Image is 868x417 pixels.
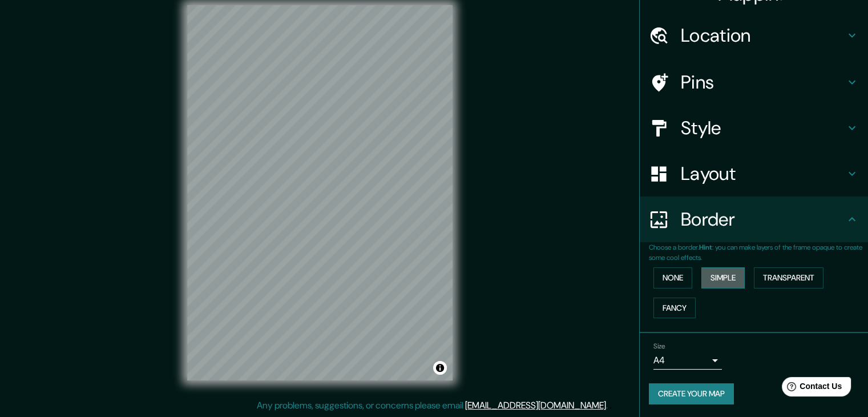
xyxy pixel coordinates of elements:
button: Fancy [653,298,696,319]
h4: Border [681,208,845,231]
div: Location [640,13,868,58]
div: . [609,399,612,412]
button: Toggle attribution [433,361,447,375]
div: Pins [640,59,868,105]
p: Choose a border. : you can make layers of the frame opaque to create some cool effects. [649,242,868,263]
canvas: Map [187,5,453,380]
div: Border [640,197,868,242]
div: Style [640,105,868,151]
button: Transparent [754,267,823,288]
p: Any problems, suggestions, or concerns please email . [257,399,608,412]
h4: Pins [681,71,845,94]
h4: Style [681,117,845,139]
button: None [653,267,692,288]
div: A4 [653,351,722,370]
div: Layout [640,151,868,197]
button: Simple [701,267,745,288]
label: Size [653,342,665,351]
a: [EMAIL_ADDRESS][DOMAIN_NAME] [465,399,606,411]
b: Hint [699,243,712,252]
h4: Location [681,24,845,47]
div: . [608,399,609,412]
iframe: Help widget launcher [766,372,855,404]
button: Create your map [649,383,734,404]
h4: Layout [681,162,845,185]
